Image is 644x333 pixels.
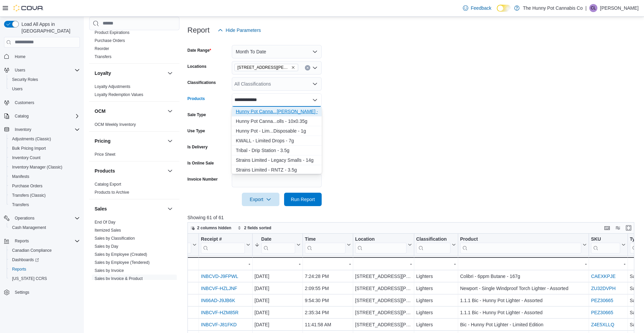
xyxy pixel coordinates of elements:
span: Adjustments (Classic) [9,135,80,143]
span: Settings [15,290,29,295]
button: Hide Parameters [215,23,264,37]
a: Home [12,53,28,61]
div: Time [305,236,345,242]
div: Receipt # [201,236,245,242]
div: Product [460,236,581,253]
a: Dashboards [9,256,42,264]
nav: Complex example [4,49,80,315]
a: [US_STATE] CCRS [9,275,50,283]
div: IN5LJ3-5897432 [153,308,197,317]
span: Sales by Day [95,244,118,249]
div: [DATE] [255,296,301,304]
h3: Sales [95,205,107,212]
label: Is Delivery [187,144,208,150]
div: - [460,260,587,268]
span: Washington CCRS [9,275,80,283]
a: Settings [12,288,32,296]
label: Invoice Number [187,177,218,182]
a: Users [9,85,25,93]
button: Receipt # [201,236,250,253]
a: Manifests [9,173,32,181]
button: Location [355,236,412,253]
button: Sales [95,205,165,212]
div: Location [355,236,407,242]
span: Inventory Count [9,154,80,162]
div: [STREET_ADDRESS][PERSON_NAME] [355,308,412,317]
div: Date [261,236,295,253]
div: Lighters [416,296,456,304]
div: Pricing [89,150,179,161]
a: Sales by Employee (Tendered) [95,260,150,265]
span: Inventory Count [12,155,41,160]
button: Users [1,65,83,75]
button: Pricing [166,137,174,145]
a: Reports [9,265,29,273]
span: [STREET_ADDRESS][PERSON_NAME] [237,64,290,71]
button: Strains Limited - Legacy Smalls - 14g [232,155,322,165]
div: 11:41:58 AM [305,321,351,329]
label: Locations [187,64,207,69]
h3: OCM [95,108,106,114]
span: Reports [12,237,80,245]
div: - [355,260,412,268]
span: Price Sheet [95,152,115,157]
a: Purchase Orders [95,38,125,43]
button: Bulk Pricing Import [7,144,83,153]
span: Security Roles [9,76,80,84]
div: Date [261,236,295,242]
button: Run Report [284,193,322,206]
a: Products to Archive [95,190,129,195]
span: [US_STATE] CCRS [12,276,47,281]
span: Security Roles [12,77,38,82]
div: Receipt # URL [201,236,245,253]
span: Customers [15,100,34,105]
p: The Hunny Pot Cannabis Co [523,4,583,12]
div: - [416,260,455,268]
label: Classifications [187,80,216,85]
span: Inventory Manager (Classic) [9,163,80,171]
button: Catalog [1,111,83,121]
span: Transfers (Classic) [9,191,80,199]
div: 7:24:28 PM [305,272,351,280]
a: Sales by Employee (Created) [95,252,147,257]
a: ZU32DVPH [591,286,615,291]
div: 2:09:55 PM [305,284,351,292]
label: Sale Type [187,112,206,117]
button: Manifests [7,172,83,181]
span: 2 fields sorted [244,225,271,231]
div: Lighters [416,284,456,292]
a: Transfers (Classic) [9,191,48,199]
div: Loyalty [89,83,179,101]
button: Sales [166,205,174,213]
a: Canadian Compliance [9,246,54,254]
button: Inventory [1,125,83,134]
div: [DATE] [255,321,301,329]
a: Loyalty Adjustments [95,84,130,89]
h3: Pricing [95,138,110,144]
button: Loyalty [166,69,174,77]
button: Users [7,84,83,94]
button: Canadian Compliance [7,246,83,255]
p: | [585,4,587,12]
button: Users [12,66,28,74]
div: IN5LJ3-5946975 [153,321,197,329]
a: Product Expirations [95,30,129,35]
div: [STREET_ADDRESS][PERSON_NAME] [355,296,412,304]
span: Catalog [12,112,80,120]
span: Home [15,54,25,59]
button: Products [166,167,174,175]
button: Transfers (Classic) [7,191,83,200]
button: OCM [95,108,165,114]
a: Cash Management [9,224,49,232]
button: Inventory Count [7,153,83,162]
div: Colibri - 6ppm Butane - 167g [460,272,587,280]
button: Reports [1,236,83,246]
span: OCM Weekly Inventory [95,122,136,127]
div: [STREET_ADDRESS][PERSON_NAME] [355,284,412,292]
div: IN5LJ3-5956961 [153,272,197,280]
a: Adjustments (Classic) [9,135,54,143]
span: Inventory [12,126,80,134]
div: - [201,260,250,268]
div: Hunny Pot Canna...[PERSON_NAME] - 3.5g [236,108,318,115]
